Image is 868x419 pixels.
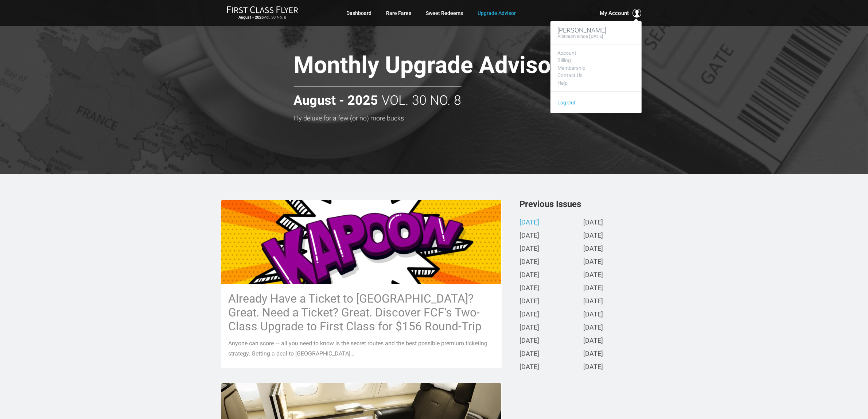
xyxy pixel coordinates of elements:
[584,245,603,253] a: [DATE]
[347,7,372,20] a: Dashboard
[584,258,603,266] a: [DATE]
[229,292,494,333] h3: Already Have a Ticket to [GEOGRAPHIC_DATA]? Great. Need a Ticket? Great. Discover FCF’s Two-Class...
[584,272,603,279] a: [DATE]
[584,364,603,371] a: [DATE]
[520,337,540,345] a: [DATE]
[558,50,634,56] a: Account
[584,324,603,332] a: [DATE]
[584,285,603,292] a: [DATE]
[584,232,603,240] a: [DATE]
[600,9,642,18] button: My Account
[229,338,494,359] p: Anyone can score — all you need to know is the secret routes and the best possible premium ticket...
[520,200,647,208] h3: Previous Issues
[227,6,298,20] a: First Class FlyerAugust - 2025Vol. 30 No. 8
[520,245,540,253] a: [DATE]
[558,80,634,86] a: Help
[520,232,540,240] a: [DATE]
[227,15,298,20] small: Vol. 30 No. 8
[294,87,462,108] h2: Vol. 30 No. 8
[520,311,540,319] a: [DATE]
[221,200,502,368] a: Already Have a Ticket to [GEOGRAPHIC_DATA]? Great. Need a Ticket? Great. Discover FCF’s Two-Class...
[520,364,540,371] a: [DATE]
[294,53,611,81] h1: Monthly Upgrade Advisor
[584,311,603,319] a: [DATE]
[558,27,634,34] h3: [PERSON_NAME]
[520,350,540,358] a: [DATE]
[520,258,540,266] a: [DATE]
[558,58,634,63] a: Billing
[584,219,603,227] a: [DATE]
[520,272,540,279] a: [DATE]
[520,324,540,332] a: [DATE]
[227,6,298,14] img: First Class Flyer
[520,219,540,227] a: [DATE]
[386,7,412,20] a: Rare Fares
[238,15,264,20] strong: August - 2025
[584,298,603,305] a: [DATE]
[584,337,603,345] a: [DATE]
[426,7,463,20] a: Sweet Redeems
[558,34,604,39] h4: Platinum since [DATE]
[600,9,629,18] span: My Account
[584,350,603,358] a: [DATE]
[478,7,516,20] a: Upgrade Advisor
[558,73,634,78] a: Contact Us
[558,65,634,71] a: Membership
[294,115,611,122] h3: Fly deluxe for a few (or no) more bucks
[558,100,576,105] a: Log Out
[520,285,540,292] a: [DATE]
[294,93,378,108] strong: August - 2025
[520,298,540,305] a: [DATE]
